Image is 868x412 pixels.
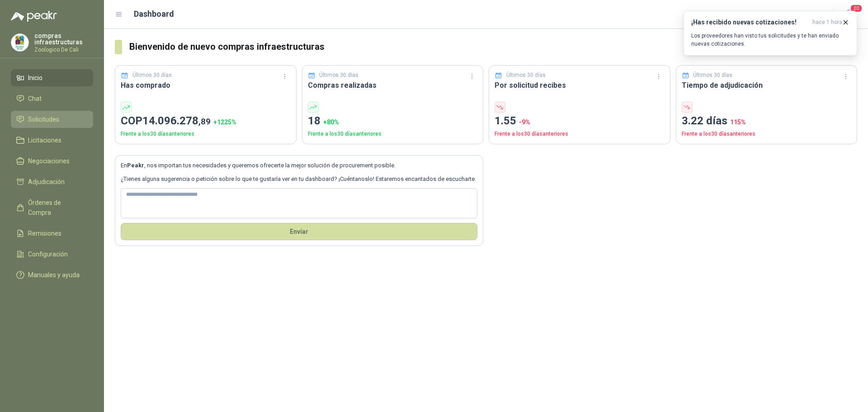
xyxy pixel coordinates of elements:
[121,223,477,240] button: Envíar
[121,113,291,130] p: COP
[11,69,93,86] a: Inicio
[11,194,93,221] a: Órdenes de Compra
[323,118,339,126] span: + 80 %
[519,118,530,126] span: -9 %
[28,228,61,238] span: Remisiones
[198,116,211,127] span: ,89
[841,6,857,23] button: 20
[11,132,93,149] a: Licitaciones
[693,71,732,80] p: Últimos 30 días
[28,270,80,280] span: Manuales y ayuda
[812,19,842,26] span: hace 1 hora
[28,198,85,218] span: Órdenes de Compra
[129,40,857,54] h3: Bienvenido de nuevo compras infraestructuras
[308,130,478,138] p: Frente a los 30 días anteriores
[28,135,61,145] span: Licitaciones
[28,73,42,83] span: Inicio
[28,156,70,166] span: Negociaciones
[682,113,852,130] p: 3.22 días
[682,80,852,91] h3: Tiempo de adjudicación
[11,266,93,284] a: Manuales y ayuda
[11,152,93,170] a: Negociaciones
[684,11,857,56] button: ¡Has recibido nuevas cotizaciones!hace 1 hora Los proveedores han visto tus solicitudes y te han ...
[127,162,144,169] b: Peakr
[730,118,746,126] span: 115 %
[121,130,291,138] p: Frente a los 30 días anteriores
[850,4,863,13] span: 20
[213,118,236,126] span: + 1225 %
[134,8,174,20] h1: Dashboard
[121,161,477,170] p: En , nos importan tus necesidades y queremos ofrecerte la mejor solución de procurement posible.
[11,90,93,107] a: Chat
[682,130,852,138] p: Frente a los 30 días anteriores
[11,173,93,190] a: Adjudicación
[11,34,28,51] img: Company Logo
[142,114,211,127] span: 14.096.278
[28,177,65,187] span: Adjudicación
[691,19,809,26] h3: ¡Has recibido nuevas cotizaciones!
[11,111,93,128] a: Solicitudes
[11,11,57,22] img: Logo peakr
[28,114,59,124] span: Solicitudes
[11,246,93,263] a: Configuración
[34,47,93,52] p: Zoologico De Cali
[495,130,665,138] p: Frente a los 30 días anteriores
[11,225,93,242] a: Remisiones
[506,71,546,80] p: Últimos 30 días
[34,33,93,45] p: compras infraestructuras
[308,113,478,130] p: 18
[319,71,359,80] p: Últimos 30 días
[691,32,849,48] p: Los proveedores han visto tus solicitudes y te han enviado nuevas cotizaciones.
[132,71,172,80] p: Últimos 30 días
[495,113,665,130] p: 1.55
[121,175,477,184] p: ¿Tienes alguna sugerencia o petición sobre lo que te gustaría ver en tu dashboard? ¡Cuéntanoslo! ...
[495,80,665,91] h3: Por solicitud recibes
[28,249,68,259] span: Configuración
[121,80,291,91] h3: Has comprado
[28,94,42,104] span: Chat
[308,80,478,91] h3: Compras realizadas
